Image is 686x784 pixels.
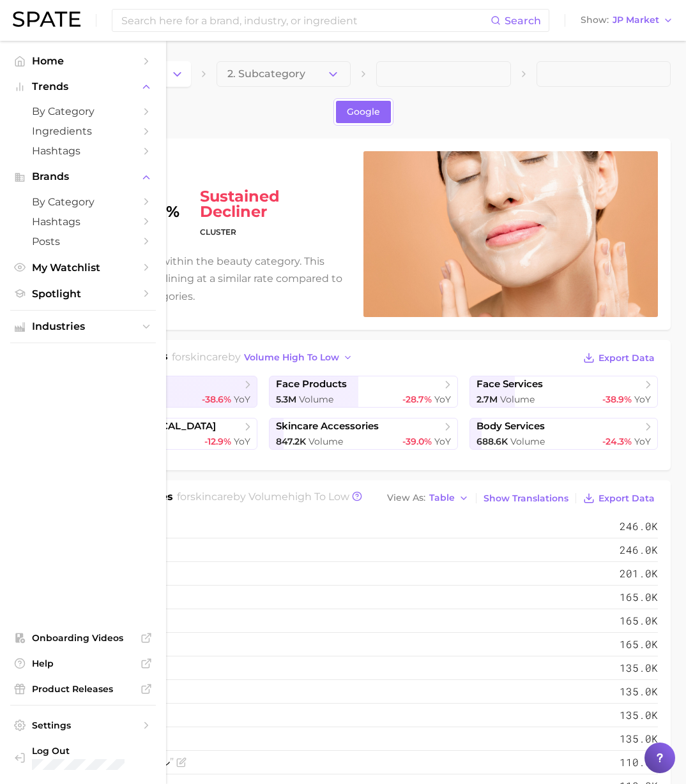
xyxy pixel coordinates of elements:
[620,755,658,770] span: 110.0k
[32,683,134,695] span: Product Releases
[120,10,491,31] input: Search here for a brand, industry, or ingredient
[204,436,231,447] span: -12.9%
[387,494,425,501] span: View As
[384,490,472,507] button: View AsTable
[32,658,134,669] span: Help
[10,192,156,212] a: by Category
[299,394,333,405] span: Volume
[244,352,339,363] span: volume high to low
[620,660,658,676] span: 135.0k
[620,542,658,558] span: 246.0k
[581,17,609,24] span: Show
[32,321,134,332] span: Industries
[434,436,451,447] span: YoY
[598,493,655,504] span: Export Data
[620,684,658,699] span: 135.0k
[10,716,156,735] a: Settings
[241,349,356,366] button: volume high to low
[10,232,156,251] a: Posts
[620,519,658,534] span: 246.0k
[176,757,187,767] button: Flag as miscategorized or irrelevant
[10,77,156,96] button: Trends
[10,141,156,161] a: Hashtags
[620,589,658,605] span: 165.0k
[620,707,658,723] span: 135.0k
[10,654,156,673] a: Help
[269,418,457,450] a: skincare accessories847.2k Volume-39.0% YoY
[69,253,348,305] p: Skincare ranks #2 within the beauty category. This subcategory is declining at a similar rate com...
[580,489,658,507] button: Export Data
[10,212,156,232] a: Hashtags
[469,376,658,408] a: face services2.7m Volume-38.9% YoY
[32,171,134,182] span: Brands
[613,17,659,24] span: JP Market
[32,216,134,228] span: Hashtags
[10,317,156,336] button: Industries
[200,189,348,219] span: sustained decliner
[580,349,658,367] button: Export Data
[484,493,568,504] span: Show Translations
[476,436,508,447] span: 688.6k
[32,632,134,644] span: Onboarding Videos
[13,11,80,27] img: SPATE
[276,378,347,390] span: face products
[185,351,228,363] span: skincare
[620,731,658,746] span: 135.0k
[69,163,348,179] h1: skincare
[505,15,541,27] span: Search
[32,145,134,157] span: Hashtags
[227,68,305,80] span: 2. Subcategory
[434,394,451,405] span: YoY
[202,394,231,405] span: -38.6%
[577,12,676,29] button: ShowJP Market
[32,745,146,757] span: Log Out
[269,376,457,408] a: face products5.3m Volume-28.7% YoY
[10,628,156,647] a: Onboarding Videos
[476,420,545,433] span: body services
[598,353,655,364] span: Export Data
[164,61,191,87] button: Change Category
[10,51,156,71] a: Home
[336,101,391,123] a: Google
[500,394,535,405] span: Volume
[200,225,348,240] dt: cluster
[172,351,356,363] span: for by
[32,55,134,67] span: Home
[276,436,306,447] span: 847.2k
[32,125,134,137] span: Ingredients
[429,494,455,501] span: Table
[10,167,156,186] button: Brands
[602,436,632,447] span: -24.3%
[276,394,296,405] span: 5.3m
[32,262,134,274] span: My Watchlist
[10,121,156,141] a: Ingredients
[10,741,156,774] a: Log out. Currently logged in with e-mail yumi.toki@spate.nyc.
[620,566,658,581] span: 201.0k
[177,489,349,507] h2: for by Volume
[620,613,658,628] span: 165.0k
[32,288,134,300] span: Spotlight
[234,394,250,405] span: YoY
[347,107,380,117] span: Google
[217,61,351,87] button: 2. Subcategory
[32,105,134,117] span: by Category
[634,394,651,405] span: YoY
[309,436,343,447] span: Volume
[32,196,134,208] span: by Category
[32,235,134,248] span: Posts
[469,418,658,450] a: body services688.6k Volume-24.3% YoY
[402,436,432,447] span: -39.0%
[602,394,632,405] span: -38.9%
[10,258,156,277] a: My Watchlist
[190,491,233,503] span: skincare
[634,436,651,447] span: YoY
[10,101,156,121] a: by Category
[620,637,658,652] span: 165.0k
[288,491,349,503] span: high to low
[476,378,543,390] span: face services
[10,284,156,304] a: Spotlight
[402,394,432,405] span: -28.7%
[476,394,498,405] span: 2.7m
[10,679,156,699] a: Product Releases
[32,81,134,92] span: Trends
